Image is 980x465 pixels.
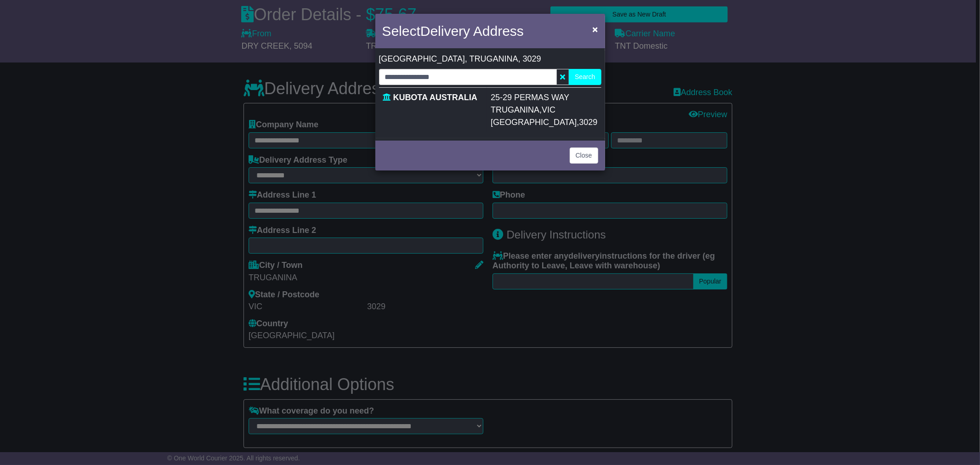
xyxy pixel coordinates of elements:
[579,118,597,127] span: 3029
[491,105,539,114] span: TRUGANINA
[379,54,465,64] span: [GEOGRAPHIC_DATA]
[473,23,524,39] span: Address
[491,118,577,127] span: [GEOGRAPHIC_DATA]
[592,24,598,34] span: ×
[465,54,518,64] span: , TRUGANINA
[487,87,601,132] td: , ,
[570,147,598,164] button: Close
[542,105,555,114] span: VIC
[569,69,601,85] button: Search
[420,23,470,39] span: Delivery
[518,54,541,64] span: , 3029
[491,93,569,102] span: 25-29 PERMAS WAY
[588,20,602,39] button: Close
[382,21,524,41] h4: Select
[393,93,477,102] span: KUBOTA AUSTRALIA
